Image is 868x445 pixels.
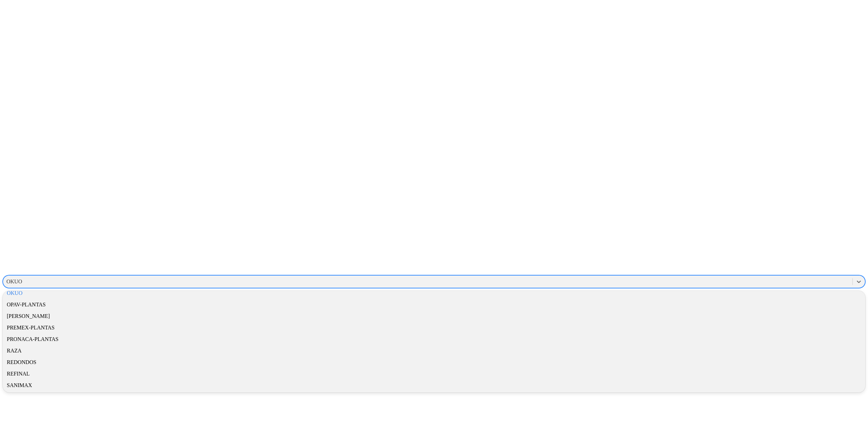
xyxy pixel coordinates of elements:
div: [PERSON_NAME] [3,310,865,322]
div: RAZA [3,345,865,357]
div: OKUO [6,279,22,285]
div: OPAV-PLANTAS [3,299,865,310]
div: REFINAL [3,368,865,380]
div: REDONDOS [3,357,865,368]
div: PRONACA-PLANTAS [3,333,865,345]
div: OKUO [3,287,865,299]
div: SANIMAX [3,380,865,391]
div: PREMEX-PLANTAS [3,322,865,333]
